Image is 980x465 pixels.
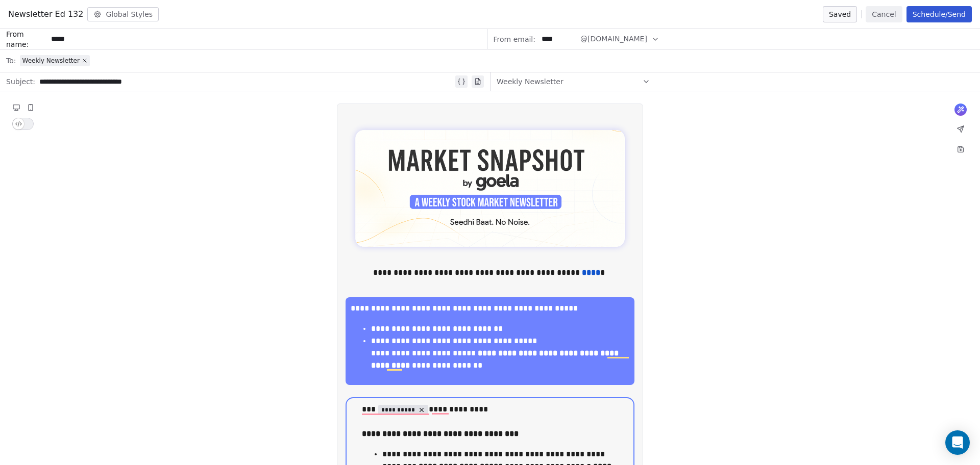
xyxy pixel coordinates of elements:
span: Newsletter Ed 132 [8,8,83,20]
span: @[DOMAIN_NAME] [580,34,647,44]
button: Global Styles [87,7,159,21]
span: To: [6,56,16,66]
span: From email: [494,34,535,44]
span: Weekly Newsletter [22,57,80,65]
div: Open Intercom Messenger [945,430,970,455]
button: Schedule/Send [906,6,972,22]
span: Subject: [6,76,35,90]
span: From name: [6,29,47,49]
span: Weekly Newsletter [497,76,563,87]
button: Saved [823,6,857,22]
button: Cancel [866,6,902,22]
